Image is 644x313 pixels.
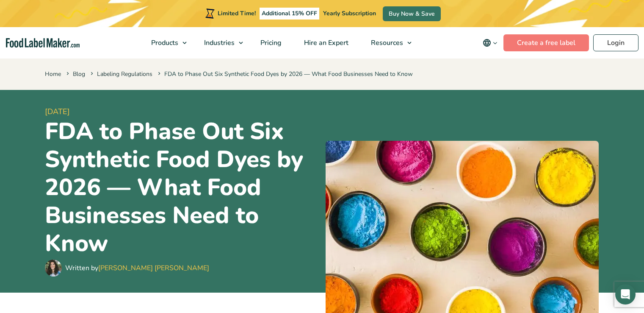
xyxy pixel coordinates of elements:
a: Home [45,70,61,78]
a: Create a free label [503,34,589,51]
span: Hire an Expert [301,38,349,48]
a: Hire an Expert [293,27,358,59]
a: Industries [193,27,247,59]
span: Additional 15% OFF [260,8,319,20]
span: Limited Time! [218,9,256,17]
a: Products [140,27,191,59]
div: Open Intercom Messenger [615,284,636,305]
span: Industries [202,38,235,48]
a: Blog [73,70,85,78]
a: Login [593,34,638,51]
a: [PERSON_NAME] [PERSON_NAME] [98,263,209,273]
a: Resources [360,27,416,59]
span: Pricing [258,38,282,48]
h1: FDA to Phase Out Six Synthetic Food Dyes by 2026 — What Food Businesses Need to Know [45,117,319,257]
span: FDA to Phase Out Six Synthetic Food Dyes by 2026 — What Food Businesses Need to Know [156,70,413,78]
span: Yearly Subscription [323,9,376,17]
a: Labeling Regulations [97,70,152,78]
div: Written by [65,263,209,273]
span: [DATE] [45,106,319,117]
span: Resources [368,38,404,48]
span: Products [149,38,179,48]
img: Maria Abi Hanna - Food Label Maker [45,260,62,277]
a: Pricing [249,27,291,59]
a: Buy Now & Save [383,6,441,21]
